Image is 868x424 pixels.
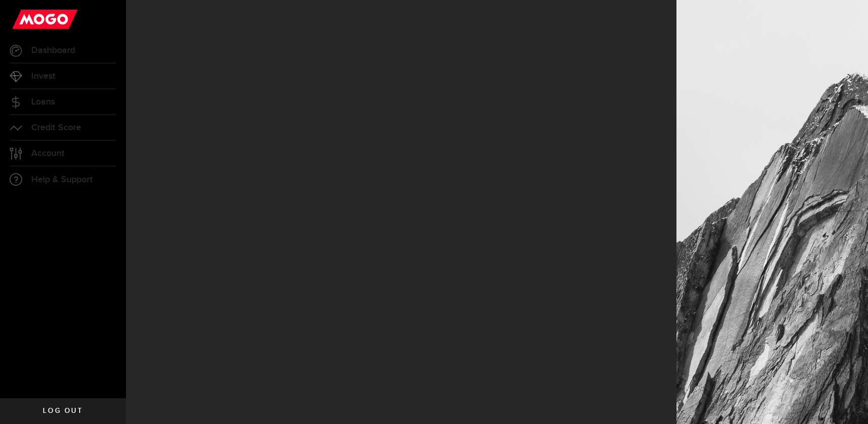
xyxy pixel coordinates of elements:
[31,97,55,107] span: Loans
[31,46,75,55] span: Dashboard
[31,175,93,184] span: Help & Support
[31,123,81,132] span: Credit Score
[31,72,55,81] span: Invest
[43,407,83,414] span: Log out
[31,149,65,158] span: Account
